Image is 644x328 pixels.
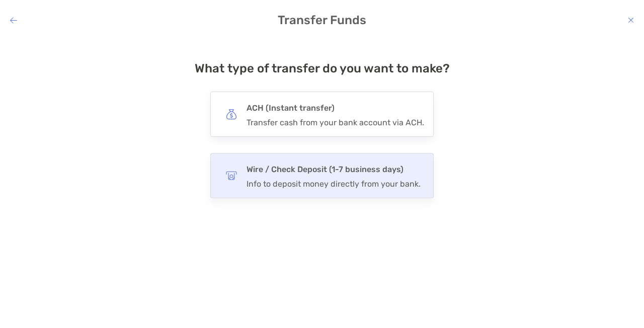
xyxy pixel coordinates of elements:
img: button icon [226,109,237,120]
img: button icon [226,170,237,181]
h4: What type of transfer do you want to make? [195,61,450,75]
h4: ACH (Instant transfer) [247,101,424,115]
div: Info to deposit money directly from your bank. [247,179,421,189]
h4: Wire / Check Deposit (1-7 business days) [247,162,421,177]
div: Transfer cash from your bank account via ACH. [247,118,424,127]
